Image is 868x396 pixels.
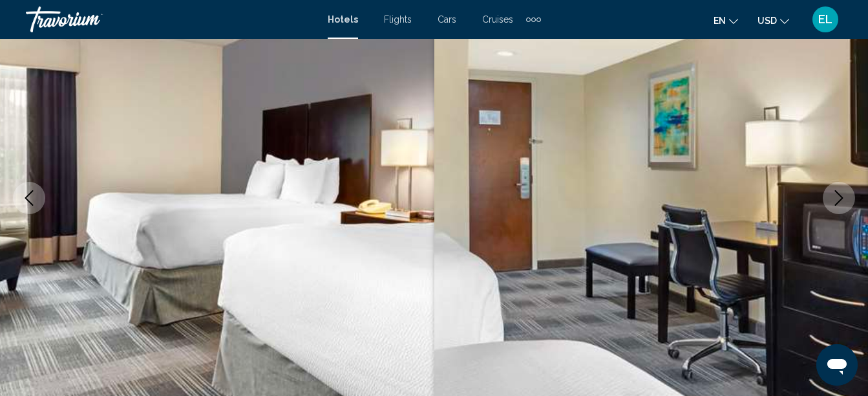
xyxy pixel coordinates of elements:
[13,182,45,214] button: Previous image
[482,14,513,25] a: Cruises
[714,11,738,30] button: Change language
[26,6,315,32] a: Travorium
[384,14,412,25] a: Flights
[438,14,456,25] a: Cars
[757,16,777,26] span: USD
[818,13,832,26] span: EL
[714,16,726,26] span: en
[526,9,541,30] button: Extra navigation items
[816,344,858,386] iframe: Button to launch messaging window
[757,11,789,30] button: Change currency
[328,14,358,25] a: Hotels
[823,182,855,214] button: Next image
[809,6,842,33] button: User Menu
